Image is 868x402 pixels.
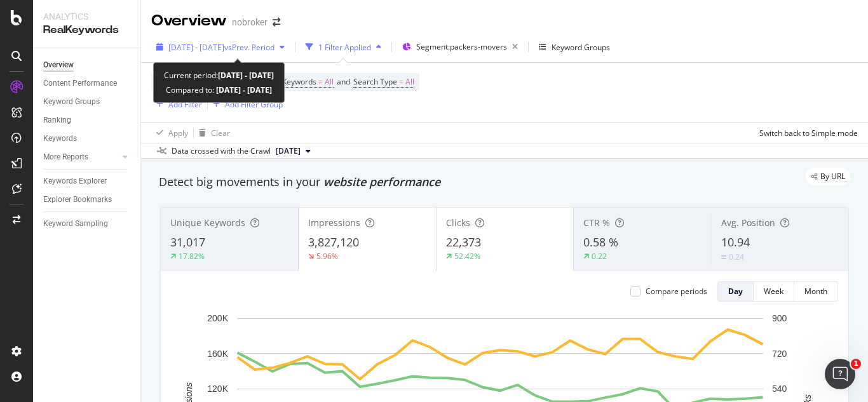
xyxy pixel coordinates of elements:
[717,281,754,302] button: Day
[43,95,100,109] div: Keyword Groups
[353,76,397,87] span: Search Type
[214,84,272,95] b: [DATE] - [DATE]
[316,251,338,262] div: 5.96%
[170,217,245,229] span: Unique Keywords
[318,42,371,53] div: 1 Filter Applied
[43,77,132,90] a: Content Performance
[804,286,827,297] div: Month
[282,76,316,87] span: Keywords
[794,281,838,302] button: Month
[405,73,414,91] span: All
[772,384,787,394] text: 540
[337,76,350,87] span: and
[43,217,108,231] div: Keyword Sampling
[168,99,202,110] div: Add Filter
[416,41,507,52] span: Segment: packers-movers
[592,251,607,262] div: 0.22
[728,286,743,297] div: Day
[721,255,726,259] img: Equal
[446,217,470,229] span: Clicks
[399,76,403,87] span: =
[43,175,132,188] a: Keywords Explorer
[179,251,205,262] div: 17.82%
[43,23,130,37] div: RealKeywords
[194,123,230,143] button: Clear
[207,349,228,359] text: 160K
[552,42,610,53] div: Keyword Groups
[164,68,274,83] div: Current period:
[207,313,228,323] text: 200K
[207,384,228,394] text: 120K
[825,359,855,389] iframe: Intercom live chat
[151,123,188,143] button: Apply
[43,193,132,206] a: Explorer Bookmarks
[454,251,480,262] div: 52.42%
[851,359,861,369] span: 1
[446,234,481,250] span: 22,373
[172,145,271,157] div: Data crossed with the Crawl
[170,234,205,250] span: 31,017
[534,37,615,57] button: Keyword Groups
[166,83,272,97] div: Compared to:
[583,217,610,229] span: CTR %
[721,217,775,229] span: Avg. Position
[273,18,280,27] div: arrow-right-arrow-left
[43,193,112,206] div: Explorer Bookmarks
[43,217,132,231] a: Keyword Sampling
[43,175,107,188] div: Keywords Explorer
[211,128,230,138] div: Clear
[151,97,202,112] button: Add Filter
[43,95,132,109] a: Keyword Groups
[729,251,744,262] div: 0.24
[318,76,323,87] span: =
[43,132,77,145] div: Keywords
[43,58,74,72] div: Overview
[224,42,275,53] span: vs Prev. Period
[43,77,117,90] div: Content Performance
[754,281,794,302] button: Week
[772,349,787,359] text: 720
[225,99,283,110] div: Add Filter Group
[721,234,750,250] span: 10.94
[325,73,334,91] span: All
[764,286,783,297] div: Week
[397,37,523,57] button: Segment:packers-movers
[43,58,132,72] a: Overview
[168,128,188,138] div: Apply
[806,168,850,185] div: legacy label
[646,286,707,297] div: Compare periods
[772,313,787,323] text: 900
[43,10,130,23] div: Analytics
[151,10,227,32] div: Overview
[232,16,268,29] div: nobroker
[43,151,119,164] a: More Reports
[301,37,386,57] button: 1 Filter Applied
[820,173,845,180] span: By URL
[168,42,224,53] span: [DATE] - [DATE]
[218,70,274,81] b: [DATE] - [DATE]
[43,114,132,127] a: Ranking
[308,234,359,250] span: 3,827,120
[43,114,71,127] div: Ranking
[308,217,360,229] span: Impressions
[759,128,858,138] div: Switch back to Simple mode
[43,132,132,145] a: Keywords
[583,234,618,250] span: 0.58 %
[271,144,316,159] button: [DATE]
[43,151,88,164] div: More Reports
[754,123,858,143] button: Switch back to Simple mode
[151,37,290,57] button: [DATE] - [DATE]vsPrev. Period
[276,145,301,157] span: 2025 Aug. 4th
[208,97,283,112] button: Add Filter Group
